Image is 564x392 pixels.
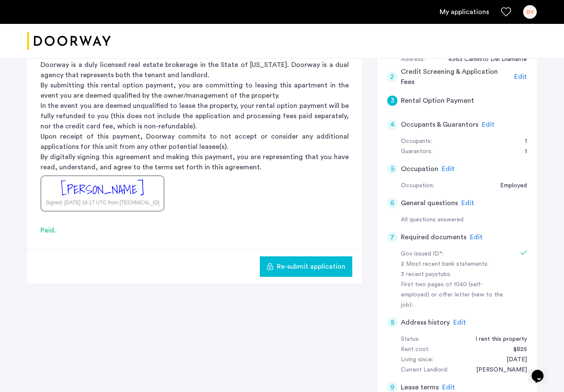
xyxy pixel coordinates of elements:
p: By digitally signing this agreement and making this payment, you are representing that you have r... [40,152,349,172]
div: Signed: [DATE] 16:17 UTC from [TECHNICAL_ID] [46,199,159,206]
div: 3 [387,96,397,106]
div: 8 [387,317,397,328]
div: Current Landlord: [401,365,448,375]
div: 6 [387,198,397,208]
p: By submitting this rental option payment, you are committing to leasing this apartment in the eve... [40,80,349,101]
div: 2 Most recent bank statements: [401,259,508,270]
div: DV [523,5,537,19]
span: Edit [461,200,474,206]
img: logo [27,25,111,57]
div: 4 [387,119,397,130]
button: button [260,256,352,277]
h5: Occupation [401,164,438,174]
div: 1 [516,136,527,147]
span: Edit [453,319,466,326]
span: Edit [482,121,495,128]
iframe: chat widget [528,358,555,383]
h5: General questions [401,198,458,208]
span: Edit [470,234,483,241]
div: Status: [401,334,420,345]
div: 5 [387,164,397,174]
div: Guarantors: [401,147,432,157]
span: Re-submit application [277,261,345,272]
p: In the event you are deemed unqualified to lease the property, your rental option payment will be... [40,101,349,131]
a: My application [440,7,489,17]
div: Living since: [401,355,433,365]
span: Edit [442,384,455,391]
div: 2 [387,72,397,82]
a: Favorites [501,7,511,17]
div: Occupants: [401,136,432,147]
div: 4363 Caminito Del Diamante [440,55,527,65]
div: All questions answered [401,215,527,225]
div: $825 [505,345,527,355]
a: Cazamio logo [27,25,111,57]
div: Rent cost: [401,345,429,355]
div: Occupation: [401,181,434,191]
h5: Occupants & Guarantors [401,119,478,130]
div: 07/01/2020 [498,355,527,365]
div: Cristina Canning [468,365,527,375]
div: Address: [401,55,425,65]
div: First two pages of 1040 (self-employed) or offer letter (new to the job): [401,280,508,311]
span: Edit [514,73,527,80]
h5: Required documents [401,232,466,242]
div: 1 [516,147,527,157]
h5: Credit Screening & Application Fees [401,67,511,87]
div: [PERSON_NAME] [61,180,144,199]
div: Gov issued ID*: [401,249,508,259]
div: Employed [492,181,527,191]
span: Edit [442,166,455,172]
h5: Address history [401,317,450,328]
div: I rent this property [467,334,527,345]
h5: Rental Option Payment [401,96,474,106]
p: Doorway is a duly licensed real estate brokerage in the State of [US_STATE]. Doorway is a dual ag... [40,60,349,80]
div: 7 [387,232,397,242]
div: Paid. [40,225,349,235]
p: Upon receipt of this payment, Doorway commits to not accept or consider any additional applicatio... [40,131,349,152]
div: 3 recent paystubs: [401,270,508,280]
